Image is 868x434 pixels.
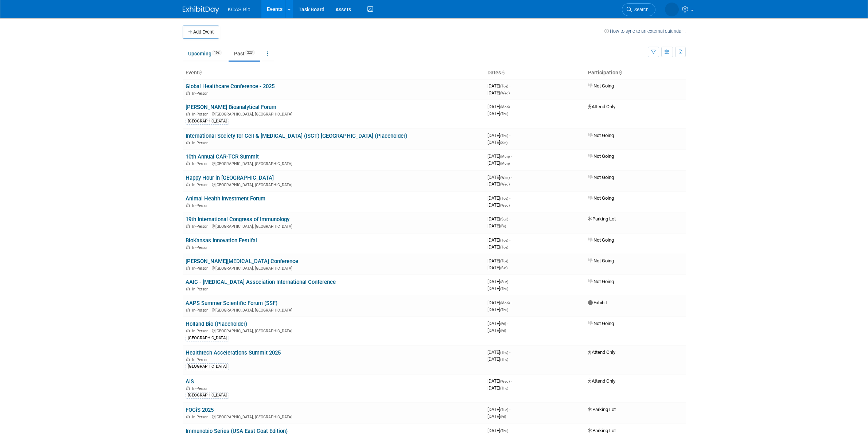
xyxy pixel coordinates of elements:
[192,183,211,187] span: In-Person
[511,104,512,109] span: -
[487,90,510,95] span: [DATE]
[487,202,510,208] span: [DATE]
[500,217,508,221] span: (Sun)
[487,223,506,228] span: [DATE]
[183,67,484,79] th: Event
[500,155,510,159] span: (Mon)
[183,6,219,13] img: ExhibitDay
[500,141,507,145] span: (Sat)
[186,300,277,306] a: AAPS Summer Scientific Forum (SSF)
[487,237,510,243] span: [DATE]
[487,321,508,326] span: [DATE]
[192,266,211,271] span: In-Person
[186,245,190,249] img: In-Person Event
[588,175,614,180] span: Not Going
[588,349,615,355] span: Attend Only
[500,357,508,361] span: (Thu)
[588,195,614,201] span: Not Going
[186,378,194,385] a: AIS
[500,203,510,207] span: (Wed)
[487,111,508,116] span: [DATE]
[500,182,510,186] span: (Wed)
[585,67,686,79] th: Participation
[186,175,274,181] a: Happy Hour in [GEOGRAPHIC_DATA]
[186,266,190,270] img: In-Person Event
[500,161,510,165] span: (Mon)
[500,105,510,109] span: (Mon)
[186,335,229,341] div: [GEOGRAPHIC_DATA]
[509,237,510,243] span: -
[186,141,190,144] img: In-Person Event
[192,245,211,250] span: In-Person
[192,91,211,96] span: In-Person
[588,83,614,89] span: Not Going
[487,216,510,222] span: [DATE]
[588,378,615,384] span: Attend Only
[500,429,508,433] span: (Thu)
[186,363,229,370] div: [GEOGRAPHIC_DATA]
[511,153,512,159] span: -
[509,428,510,433] span: -
[588,216,616,222] span: Parking Lot
[186,237,257,244] a: BioKansas Innovation Festifal
[186,321,247,327] a: Holland Bio (Placeholder)
[487,244,508,250] span: [DATE]
[487,181,510,187] span: [DATE]
[588,237,614,243] span: Not Going
[245,50,255,55] span: 223
[487,307,508,312] span: [DATE]
[509,83,510,89] span: -
[186,183,190,186] img: In-Person Event
[212,50,222,55] span: 162
[487,140,507,145] span: [DATE]
[487,286,508,291] span: [DATE]
[509,258,510,263] span: -
[192,287,211,292] span: In-Person
[487,104,512,109] span: [DATE]
[186,329,190,332] img: In-Person Event
[500,329,506,333] span: (Fri)
[509,407,510,412] span: -
[186,386,190,390] img: In-Person Event
[484,67,585,79] th: Dates
[186,307,482,313] div: [GEOGRAPHIC_DATA], [GEOGRAPHIC_DATA]
[500,134,508,138] span: (Thu)
[186,357,190,361] img: In-Person Event
[192,161,211,166] span: In-Person
[487,428,510,433] span: [DATE]
[186,392,229,399] div: [GEOGRAPHIC_DATA]
[500,386,508,390] span: (Thu)
[500,308,508,312] span: (Thu)
[500,351,508,355] span: (Thu)
[186,104,276,110] a: [PERSON_NAME] Bioanalytical Forum
[186,181,482,187] div: [GEOGRAPHIC_DATA], [GEOGRAPHIC_DATA]
[186,195,265,202] a: Animal Health Investment Forum
[588,279,614,284] span: Not Going
[622,3,655,16] a: Search
[509,216,510,222] span: -
[487,160,510,166] span: [DATE]
[487,83,510,89] span: [DATE]
[186,83,275,90] a: Global Healthcare Conference - 2025
[588,321,614,326] span: Not Going
[500,245,508,249] span: (Tue)
[186,160,482,166] div: [GEOGRAPHIC_DATA], [GEOGRAPHIC_DATA]
[186,224,190,228] img: In-Person Event
[500,224,506,228] span: (Fri)
[186,328,482,333] div: [GEOGRAPHIC_DATA], [GEOGRAPHIC_DATA]
[509,133,510,138] span: -
[186,414,482,419] div: [GEOGRAPHIC_DATA], [GEOGRAPHIC_DATA]
[487,349,510,355] span: [DATE]
[500,287,508,291] span: (Thu)
[500,176,510,180] span: (Wed)
[618,70,622,75] a: Sort by Participation Type
[487,175,512,180] span: [DATE]
[500,301,510,305] span: (Mon)
[186,407,214,413] a: FOCiS 2025
[229,47,260,60] a: Past223
[487,133,510,138] span: [DATE]
[192,308,211,313] span: In-Person
[186,349,281,356] a: Healthtech Accelerations Summit 2025
[186,91,190,95] img: In-Person Event
[186,308,190,312] img: In-Person Event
